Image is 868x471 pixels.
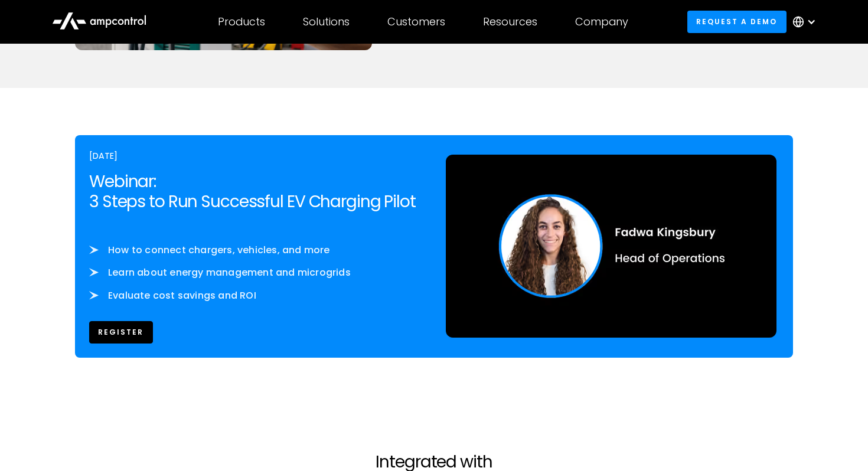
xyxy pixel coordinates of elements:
p: ‍ [89,231,422,244]
div: Products [218,15,265,28]
div: [DATE] [89,149,422,162]
div: Company [575,15,628,28]
h2: Webinar: 3 Steps to Run Successful EV Charging Pilot [89,172,422,211]
li: Evaluate cost savings and ROI [89,289,422,302]
a: Request a demo [687,11,787,32]
img: Webinar EV Charging with Ampcontrol [446,155,776,338]
div: Resources [483,15,537,28]
div: Customers [387,15,445,28]
a: REgister [89,321,153,343]
div: Solutions [303,15,350,28]
li: How to connect chargers, vehicles, and more [89,244,422,257]
li: Learn about energy management and microgrids [89,266,422,279]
